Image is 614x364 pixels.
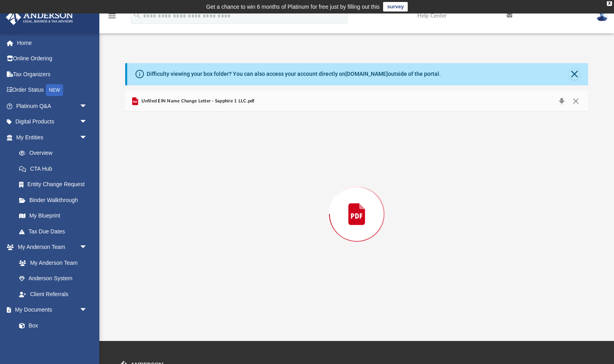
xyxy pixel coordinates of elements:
[125,91,589,317] div: Preview
[107,11,117,21] i: menu
[4,10,76,25] img: Anderson Advisors Platinum Portal
[11,192,99,208] a: Binder Walkthrough
[6,114,99,130] a: Digital Productsarrow_drop_down
[6,239,95,255] a: My Anderson Teamarrow_drop_down
[6,82,99,98] a: Order StatusNEW
[11,208,95,224] a: My Blueprint
[79,239,95,256] span: arrow_drop_down
[11,161,99,177] a: CTA Hub
[79,98,95,114] span: arrow_drop_down
[383,2,408,12] a: survey
[11,255,91,271] a: My Anderson Team
[133,11,141,19] i: search
[79,129,95,146] span: arrow_drop_down
[6,35,99,51] a: Home
[107,15,117,21] a: menu
[6,98,99,114] a: Platinum Q&Aarrow_drop_down
[11,318,91,333] a: Box
[11,271,95,287] a: Anderson System
[79,302,95,318] span: arrow_drop_down
[554,96,569,107] button: Download
[11,177,99,193] a: Entity Change Request
[79,114,95,130] span: arrow_drop_down
[11,145,99,161] a: Overview
[569,69,580,80] button: Close
[596,10,608,21] img: User Pic
[6,129,99,145] a: My Entitiesarrow_drop_down
[11,223,99,239] a: Tax Due Dates
[206,2,380,12] div: Get a chance to win 6 months of Platinum for free just by filling out this
[140,98,255,105] span: Unfiled EIN Name Change Letter - Sapphire 1 LLC.pdf
[6,66,99,82] a: Tax Organizers
[6,51,99,67] a: Online Ordering
[147,70,441,78] div: Difficulty viewing your box folder? You can also access your account directly on outside of the p...
[345,71,388,77] a: [DOMAIN_NAME]
[569,96,583,107] button: Close
[11,333,95,349] a: Meeting Minutes
[11,286,95,302] a: Client Referrals
[46,84,63,96] div: NEW
[6,302,95,318] a: My Documentsarrow_drop_down
[607,1,612,6] div: close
